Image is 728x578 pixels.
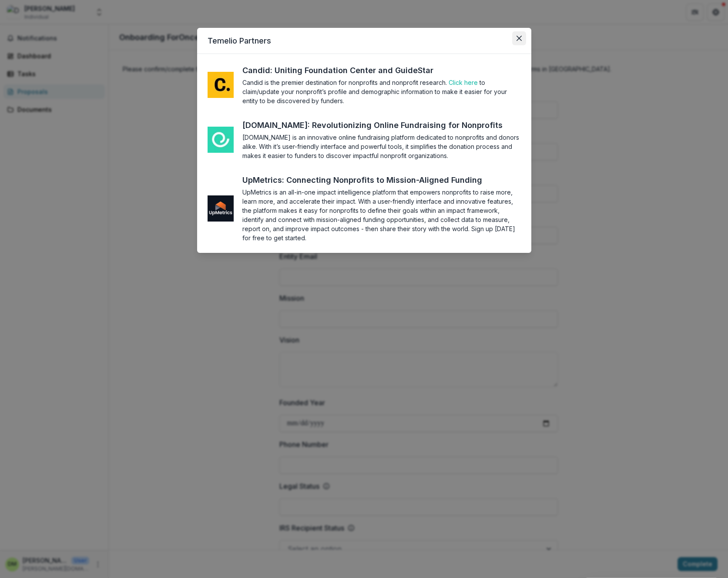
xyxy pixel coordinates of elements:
[242,133,521,160] section: [DOMAIN_NAME] is an innovative online fundraising platform dedicated to nonprofits and donors ali...
[242,119,519,131] a: [DOMAIN_NAME]: Revolutionizing Online Fundraising for Nonprofits
[197,28,531,54] header: Temelio Partners
[208,195,234,222] img: me
[242,64,450,76] a: Candid: Uniting Foundation Center and GuideStar
[208,72,234,98] img: me
[242,78,521,105] section: Candid is the premier destination for nonprofits and nonprofit research. to claim/update your non...
[449,79,478,86] a: Click here
[208,127,234,153] img: me
[242,174,498,186] a: UpMetrics: Connecting Nonprofits to Mission-Aligned Funding
[512,31,526,45] button: Close
[242,188,521,242] section: UpMetrics is an all-in-one impact intelligence platform that empowers nonprofits to raise more, l...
